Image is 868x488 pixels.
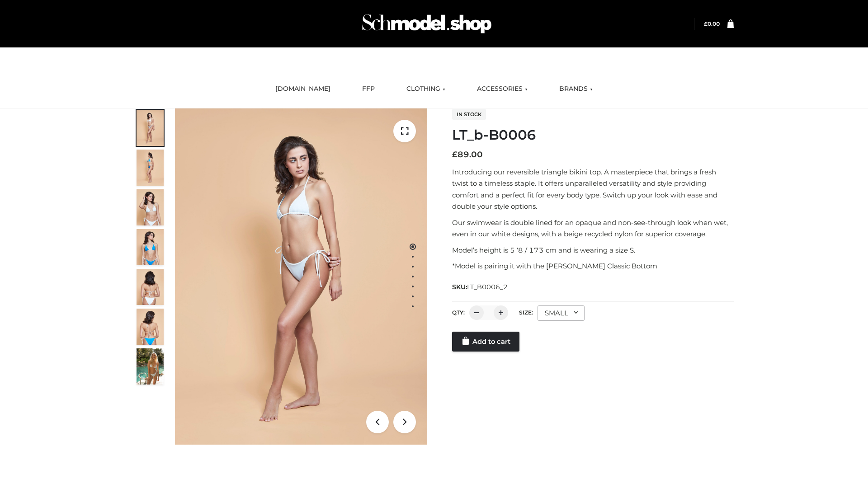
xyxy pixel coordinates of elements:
[519,309,533,316] label: Size:
[538,305,585,321] div: SMALL
[470,79,534,99] a: ACCESSORIES
[452,244,734,256] p: Model’s height is 5 ‘8 / 173 cm and is wearing a size S.
[452,150,458,160] span: £
[452,217,734,240] p: Our swimwear is double lined for an opaque and non-see-through look when wet, even in our white d...
[452,260,734,272] p: *Model is pairing it with the [PERSON_NAME] Classic Bottom
[355,79,382,99] a: FFP
[452,166,734,212] p: Introducing our reversible triangle bikini top. A masterpiece that brings a fresh twist to a time...
[137,269,164,305] img: ArielClassicBikiniTop_CloudNine_AzureSky_OW114ECO_7-scaled.jpg
[269,79,337,99] a: [DOMAIN_NAME]
[137,189,164,225] img: ArielClassicBikiniTop_CloudNine_AzureSky_OW114ECO_3-scaled.jpg
[552,79,599,99] a: BRANDS
[137,150,164,186] img: ArielClassicBikiniTop_CloudNine_AzureSky_OW114ECO_2-scaled.jpg
[452,150,483,160] bdi: 89.00
[704,20,708,27] span: £
[452,309,465,316] label: QTY:
[175,108,427,445] img: LT_b-B0006
[359,6,495,42] img: Schmodel Admin 964
[467,283,508,291] span: LT_B0006_2
[704,20,720,27] bdi: 0.00
[452,127,734,143] h1: LT_b-B0006
[452,332,519,352] a: Add to cart
[137,229,164,265] img: ArielClassicBikiniTop_CloudNine_AzureSky_OW114ECO_4-scaled.jpg
[452,282,509,292] span: SKU:
[137,110,164,146] img: ArielClassicBikiniTop_CloudNine_AzureSky_OW114ECO_1-scaled.jpg
[452,109,486,120] span: In stock
[137,309,164,345] img: ArielClassicBikiniTop_CloudNine_AzureSky_OW114ECO_8-scaled.jpg
[400,79,452,99] a: CLOTHING
[704,20,720,27] a: £0.00
[137,348,164,385] img: Arieltop_CloudNine_AzureSky2.jpg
